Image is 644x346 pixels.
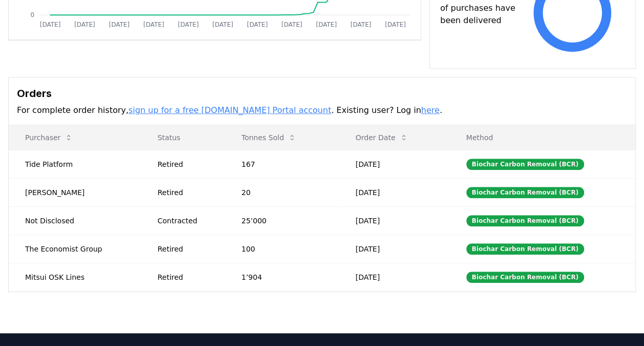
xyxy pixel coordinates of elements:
[157,244,217,254] div: Retired
[143,21,164,28] tspan: [DATE]
[225,235,339,263] td: 100
[157,159,217,169] div: Retired
[466,159,584,170] div: Biochar Carbon Removal (BCR)
[17,104,627,117] p: For complete order history, . Existing user? Log in .
[339,206,450,235] td: [DATE]
[339,263,450,291] td: [DATE]
[225,150,339,178] td: 167
[9,235,141,263] td: The Economist Group
[466,243,584,255] div: Biochar Carbon Removal (BCR)
[225,263,339,291] td: 1’904
[157,187,217,198] div: Retired
[17,86,627,101] h3: Orders
[440,2,520,27] p: of purchases have been delivered
[40,21,61,28] tspan: [DATE]
[9,150,141,178] td: Tide Platform
[109,21,130,28] tspan: [DATE]
[466,187,584,198] div: Biochar Carbon Removal (BCR)
[74,21,95,28] tspan: [DATE]
[157,272,217,282] div: Retired
[385,21,406,28] tspan: [DATE]
[17,127,81,148] button: Purchaser
[247,21,268,28] tspan: [DATE]
[281,21,302,28] tspan: [DATE]
[9,206,141,235] td: Not Disclosed
[212,21,233,28] tspan: [DATE]
[225,206,339,235] td: 25’000
[458,132,627,143] p: Method
[157,216,217,226] div: Contracted
[421,105,440,115] a: here
[350,21,371,28] tspan: [DATE]
[466,272,584,283] div: Biochar Carbon Removal (BCR)
[9,178,141,206] td: [PERSON_NAME]
[339,150,450,178] td: [DATE]
[316,21,337,28] tspan: [DATE]
[149,132,217,143] p: Status
[233,127,304,148] button: Tonnes Sold
[9,263,141,291] td: Mitsui OSK Lines
[178,21,199,28] tspan: [DATE]
[339,235,450,263] td: [DATE]
[466,215,584,226] div: Biochar Carbon Removal (BCR)
[347,127,416,148] button: Order Date
[339,178,450,206] td: [DATE]
[129,105,331,115] a: sign up for a free [DOMAIN_NAME] Portal account
[30,11,34,18] tspan: 0
[225,178,339,206] td: 20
